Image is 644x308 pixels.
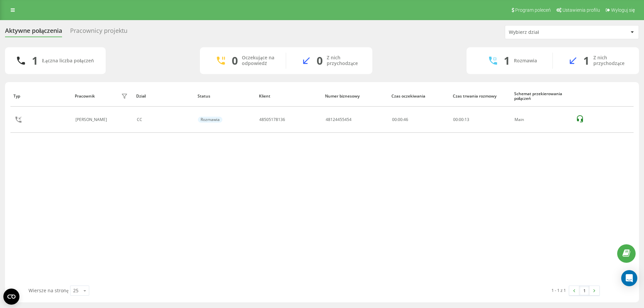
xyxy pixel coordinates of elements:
[514,58,537,64] div: Rozmawia
[327,55,362,66] div: Z nich przychodzące
[137,117,191,122] div: CC
[551,287,566,294] div: 1 - 1 z 1
[515,7,551,13] span: Program poleceń
[453,94,508,99] div: Czas trwania rozmowy
[259,117,285,122] div: 48505178136
[453,117,469,122] div: : :
[459,117,464,122] span: 00
[325,94,385,99] div: Numer biznesowy
[317,54,323,67] div: 0
[514,91,569,101] div: Schemat przekierowania połączeń
[326,117,352,122] div: 48124455454
[465,117,469,122] span: 13
[75,117,109,122] div: [PERSON_NAME]
[32,54,38,67] div: 1
[5,27,62,38] div: Aktywne połączenia
[42,58,94,64] div: Łączna liczba połączeń
[70,27,127,38] div: Pracownicy projektu
[611,7,635,13] span: Wyloguj się
[242,55,276,66] div: Oczekujące na odpowiedź
[232,54,238,67] div: 0
[453,117,458,122] span: 00
[391,94,446,99] div: Czas oczekiwania
[75,94,95,99] div: Pracownik
[392,117,446,122] div: 00:00:46
[593,55,629,66] div: Z nich przychodzące
[515,117,569,122] div: Main
[583,54,589,67] div: 1
[136,94,191,99] div: Dział
[29,287,68,294] span: Wiersze na stronę
[259,94,319,99] div: Klient
[198,94,253,99] div: Status
[504,54,510,67] div: 1
[579,286,589,295] a: 1
[73,287,78,294] div: 25
[509,29,589,35] div: Wybierz dział
[3,289,19,305] button: Open CMP widget
[13,94,68,99] div: Typ
[621,270,637,286] div: Open Intercom Messenger
[562,7,600,13] span: Ustawienia profilu
[198,117,222,123] div: Rozmawia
